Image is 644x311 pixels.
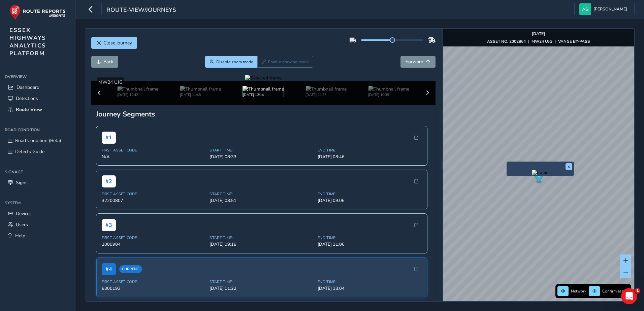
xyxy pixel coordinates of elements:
a: Road Condition (Beta) [5,135,70,146]
img: Thumbnail frame [117,86,158,92]
span: 1 [635,288,640,293]
span: MW24 UJG [98,79,123,85]
span: Signs [16,179,28,186]
span: Defects Guide [15,148,44,155]
div: Overview [5,72,70,82]
button: Forward [400,56,436,68]
span: [DATE] 08:51 [210,198,314,204]
img: Thumbnail frame [305,86,347,92]
span: [DATE] 09:18 [210,241,314,247]
div: Map marker [534,170,543,184]
strong: ASSET NO. 2002864 [487,39,526,44]
strong: VANGE BY-PASS [558,39,590,44]
span: First Asset Code: [102,235,206,240]
span: Network [571,288,586,294]
span: Start Time: [210,279,314,284]
a: Detections [5,93,70,104]
span: # 3 [102,219,116,231]
span: [DATE] 09:06 [318,198,422,204]
img: Thumbnail frame [180,86,221,92]
span: Start Time: [210,148,314,153]
button: Close journey [91,37,137,49]
div: [DATE] 12:42 [117,92,158,97]
img: Thumbnail frame [368,86,409,92]
div: | | [487,39,590,44]
span: End Time: [318,192,422,197]
button: Preview frame [508,170,572,174]
span: Disable zoom mode [216,59,253,65]
span: Forward [406,59,423,65]
iframe: Intercom live chat [621,288,637,304]
span: End Time: [318,235,422,240]
span: Users [16,221,28,228]
span: Devices [16,210,32,217]
span: [DATE] 08:33 [210,154,314,160]
span: 2000904 [102,241,206,247]
button: x [566,163,572,170]
span: # 1 [102,132,116,144]
a: Users [5,219,70,230]
div: [DATE] 10:39 [368,92,409,97]
span: Confirm assets [602,288,629,294]
div: Journey Segments [96,109,431,119]
span: route-view/journeys [106,6,176,15]
span: Close journey [103,40,132,46]
span: [DATE] 13:04 [318,285,422,291]
a: Signs [5,177,70,188]
span: Back [103,59,113,65]
span: [DATE] 11:22 [210,285,314,291]
div: [DATE] 11:48 [180,92,221,97]
span: 32200807 [102,198,206,204]
span: 6300193 [102,285,206,291]
a: Dashboard [5,82,70,93]
span: Start Time: [210,192,314,197]
span: Help [15,233,25,239]
strong: [DATE] [532,31,545,36]
div: [DATE] 12:14 [243,92,284,97]
span: Start Time: [210,235,314,240]
button: [PERSON_NAME] [579,3,630,15]
img: Thumbnail frame [243,86,284,92]
span: End Time: [318,148,422,153]
span: First Asset Code: [102,279,206,284]
button: Back [91,56,118,68]
span: [PERSON_NAME] [593,3,627,15]
div: System [5,198,70,208]
span: Road Condition (Beta) [15,137,61,144]
span: End Time: [318,279,422,284]
img: diamond-layout [579,3,591,15]
strong: MW24 UJG [532,39,552,44]
span: ESSEX HIGHWAYS ANALYTICS PLATFORM [9,26,46,57]
a: Route View [5,104,70,115]
span: Route View [16,106,42,113]
span: [DATE] 11:06 [318,241,422,247]
div: [DATE] 11:55 [305,92,347,97]
span: First Asset Code: [102,148,206,153]
div: Road Condition [5,125,70,135]
button: Zoom [205,56,257,68]
span: # 2 [102,175,116,187]
img: rr logo [9,5,66,20]
span: Detections [16,95,38,102]
a: Devices [5,208,70,219]
span: # 4 [102,263,116,275]
span: N/A [102,154,206,160]
img: frame [532,170,549,175]
span: Current [119,265,142,273]
div: Signage [5,167,70,177]
span: First Asset Code: [102,192,206,197]
span: Dashboard [17,84,39,91]
a: Defects Guide [5,146,70,157]
span: [DATE] 08:46 [318,154,422,160]
a: Help [5,230,70,241]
